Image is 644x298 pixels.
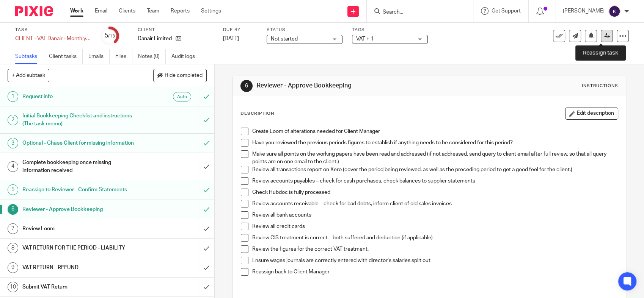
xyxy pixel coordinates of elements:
h1: Reviewer - Approve Bookkeeping [22,204,135,215]
p: [PERSON_NAME] [563,7,605,15]
a: Team [147,7,159,15]
div: 8 [8,243,18,253]
a: Reports [171,7,190,15]
input: Search [382,9,450,16]
a: Email [95,7,107,15]
label: Tags [352,27,428,33]
h1: Initial Bookkeeping Checklist and instructions (The task memo) [22,110,135,129]
h1: VAT RETURN - REFUND [22,262,135,273]
div: CLIENT - VAT Danair - Monthly VAT Return [15,35,91,42]
span: Not started [271,36,298,42]
label: Client [138,27,214,33]
p: Review CIS treatment is correct – both suffered and deduction (if applicable) [252,234,618,242]
h1: Reviewer - Approve Bookkeeping [257,82,446,90]
img: svg%3E [608,5,620,17]
label: Task [15,27,91,33]
div: 6 [8,204,18,215]
img: Pixie [15,6,53,16]
small: /13 [108,34,115,38]
a: Emails [88,49,110,64]
div: 5 [105,31,115,40]
p: Reassign back to Client Manager [252,268,618,276]
h1: Optional - Chase Client for missing information [22,137,135,149]
button: Edit description [565,108,618,120]
label: Status [267,27,342,33]
span: Get Support [492,8,521,14]
div: Auto [173,92,191,101]
a: Clients [119,7,135,15]
p: Danair Limited [138,35,172,42]
p: Check Hubdoc is fully processed [252,189,618,196]
p: Have you reviewed the previous periods figures to establish if anything needs to be considered fo... [252,139,618,147]
label: Due by [223,27,257,33]
p: Create Loom of alterations needed for Client Manager [252,128,618,135]
h1: Review Loom [22,223,135,234]
div: 7 [8,223,18,234]
p: Review accounts receivable – check for bad debts, inform client of old sales invoices [252,200,618,208]
p: Ensure wages journals are correctly entered with director’s salaries split out [252,257,618,264]
div: 1 [8,91,18,102]
span: [DATE] [223,36,239,41]
h1: Reassign to Reviewer - Confirm Statements [22,184,135,195]
p: Review all transactions report on Xero (cover the period being reviewed, as well as the preceding... [252,166,618,173]
div: 2 [8,115,18,125]
a: Notes (0) [138,49,166,64]
a: Files [115,49,132,64]
div: 5 [8,184,18,195]
span: VAT + 1 [356,36,374,42]
h1: Complete bookkeeping once missing information received [22,157,135,176]
button: Hide completed [153,69,207,82]
div: 4 [8,161,18,172]
button: + Add subtask [8,69,49,82]
a: Work [70,7,83,15]
p: Description [240,111,274,117]
p: Make sure all points on the working papers have been read and addressed (if not addressed, send q... [252,150,618,166]
p: Review accounts payables – check for cash purchases, check balances to supplier statements [252,177,618,185]
p: Review all bank accounts [252,211,618,219]
a: Settings [201,7,221,15]
a: Subtasks [15,49,43,64]
h1: VAT RETURN FOR THE PERIOD - LIABILITY [22,242,135,254]
div: 3 [8,138,18,148]
h1: Submit VAT Return [22,281,135,293]
a: Client tasks [49,49,83,64]
span: Hide completed [165,73,203,79]
h1: Request info [22,91,135,102]
a: Audit logs [171,49,201,64]
div: 10 [8,282,18,292]
p: Review all credit cards [252,223,618,230]
div: Instructions [582,83,618,89]
p: Review the figures for the correct VAT treatment. [252,245,618,253]
div: 6 [240,80,253,92]
div: 9 [8,262,18,273]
